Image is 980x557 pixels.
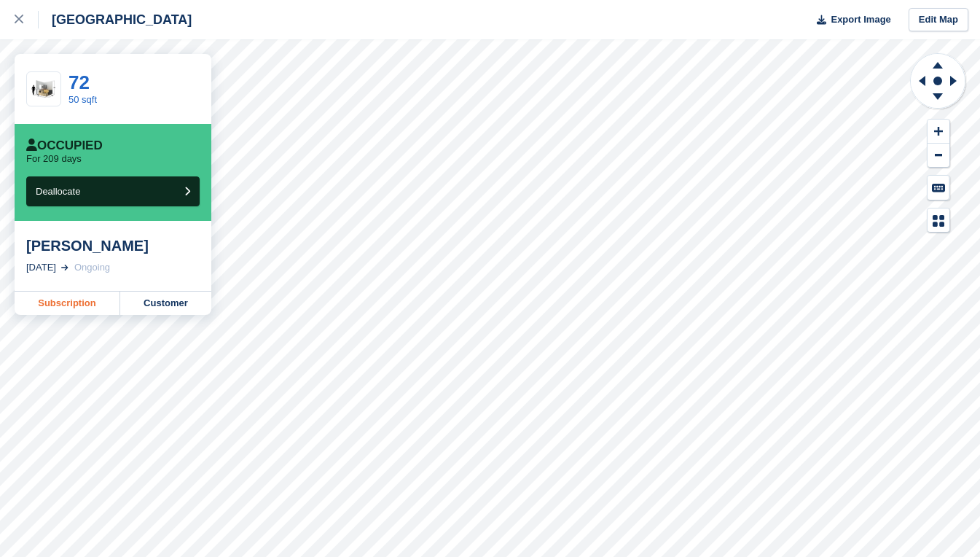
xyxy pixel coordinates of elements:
button: Map Legend [928,209,949,233]
div: [GEOGRAPHIC_DATA] [39,11,192,28]
button: Export Image [808,8,891,32]
button: Deallocate [26,176,200,206]
div: [DATE] [26,260,56,275]
div: [PERSON_NAME] [26,237,200,254]
a: 50 sqft [68,94,97,105]
div: Ongoing [74,260,110,275]
button: Zoom Out [928,144,949,168]
a: Edit Map [909,8,968,32]
div: Occupied [26,139,103,153]
img: arrow-right-light-icn-cde0832a797a2874e46488d9cf13f60e5c3a73dbe684e267c42b8395dfbc2abf.svg [61,265,68,270]
a: Subscription [15,292,120,315]
span: Export Image [831,12,890,27]
img: 50-sqft-unit.jpg [27,77,60,102]
button: Zoom In [928,120,949,144]
button: Keyboard Shortcuts [928,176,949,200]
span: Deallocate [36,186,80,197]
a: 72 [68,71,90,93]
a: Customer [120,292,211,315]
p: For 209 days [26,153,82,165]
